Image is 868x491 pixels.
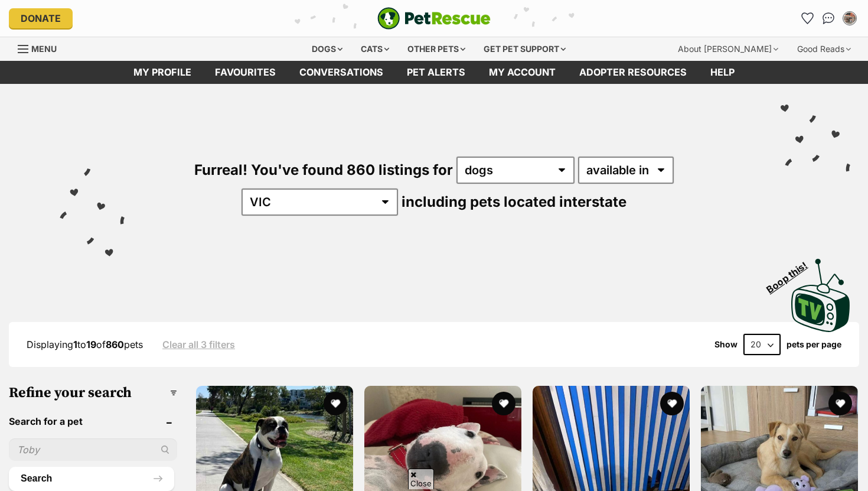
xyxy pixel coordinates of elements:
span: Furreal! You've found 860 listings for [194,161,453,178]
span: Close [408,469,434,489]
img: Philippa Sheehan profile pic [844,12,856,24]
span: Displaying to of pets [27,339,143,350]
strong: 860 [106,339,124,350]
a: Pet alerts [395,61,477,84]
a: PetRescue [377,7,491,30]
img: chat-41dd97257d64d25036548639549fe6c8038ab92f7586957e7f3b1b290dea8141.svg [823,12,835,24]
button: My account [840,9,859,28]
a: Favourites [798,9,817,28]
a: Menu [18,37,65,58]
input: Toby [9,438,177,461]
a: Adopter resources [567,61,699,84]
div: Get pet support [475,37,574,61]
a: conversations [288,61,395,84]
div: Other pets [399,37,474,61]
button: favourite [492,392,515,415]
span: Menu [31,44,57,54]
div: About [PERSON_NAME] [670,37,787,61]
span: Show [714,340,738,349]
ul: Account quick links [798,9,859,28]
div: Cats [353,37,397,61]
div: Dogs [304,37,351,61]
a: Help [699,61,746,84]
a: My profile [122,61,203,84]
span: Boop this! [765,252,819,295]
header: Search for a pet [9,416,177,427]
div: Good Reads [789,37,859,61]
a: Favourites [203,61,288,84]
a: My account [477,61,567,84]
strong: 1 [73,339,77,350]
label: pets per page [787,340,841,349]
button: Search [9,467,174,490]
h3: Refine your search [9,385,177,401]
strong: 19 [86,339,96,350]
button: favourite [828,392,852,415]
button: favourite [660,392,684,415]
a: Boop this! [791,248,850,334]
a: Conversations [819,9,838,28]
span: including pets located interstate [402,193,626,210]
a: Clear all 3 filters [162,339,235,350]
a: Donate [9,8,73,28]
button: favourite [324,392,347,415]
img: PetRescue TV logo [791,259,850,332]
img: logo-e224e6f780fb5917bec1dbf3a21bbac754714ae5b6737aabdf751b685950b380.svg [377,7,491,30]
